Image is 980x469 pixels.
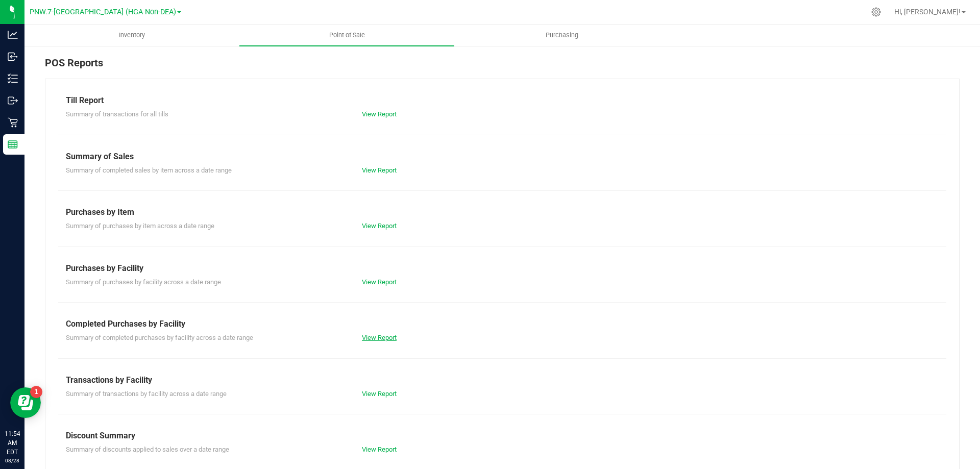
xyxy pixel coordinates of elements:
[66,166,232,174] span: Summary of completed sales by item across a date range
[66,430,939,442] div: Discount Summary
[30,386,42,398] iframe: Resource center unread badge
[362,390,397,398] a: View Report
[66,334,253,341] span: Summary of completed purchases by facility across a date range
[894,8,961,16] span: Hi, [PERSON_NAME]!
[8,95,18,106] inline-svg: Outbound
[105,31,159,40] span: Inventory
[66,446,229,453] span: Summary of discounts applied to sales over a date range
[66,206,939,218] div: Purchases by Item
[362,446,397,453] a: View Report
[66,94,939,107] div: Till Report
[362,166,397,174] a: View Report
[362,222,397,230] a: View Report
[45,55,960,79] div: POS Reports
[66,222,214,230] span: Summary of purchases by item across a date range
[66,278,221,286] span: Summary of purchases by facility across a date range
[8,52,18,62] inline-svg: Inbound
[66,318,939,330] div: Completed Purchases by Facility
[66,374,939,386] div: Transactions by Facility
[8,139,18,150] inline-svg: Reports
[315,31,379,40] span: Point of Sale
[239,24,454,46] a: Point of Sale
[362,278,397,286] a: View Report
[5,429,20,457] p: 11:54 AM EDT
[24,24,239,46] a: Inventory
[66,390,227,398] span: Summary of transactions by facility across a date range
[870,7,883,17] div: Manage settings
[30,8,176,16] span: PNW.7-[GEOGRAPHIC_DATA] (HGA Non-DEA)
[66,151,939,163] div: Summary of Sales
[10,387,41,418] iframe: Resource center
[454,24,669,46] a: Purchasing
[66,110,168,118] span: Summary of transactions for all tills
[8,30,18,40] inline-svg: Analytics
[362,334,397,341] a: View Report
[532,31,592,40] span: Purchasing
[8,73,18,84] inline-svg: Inventory
[362,110,397,118] a: View Report
[66,262,939,275] div: Purchases by Facility
[5,457,20,464] p: 08/28
[8,117,18,128] inline-svg: Retail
